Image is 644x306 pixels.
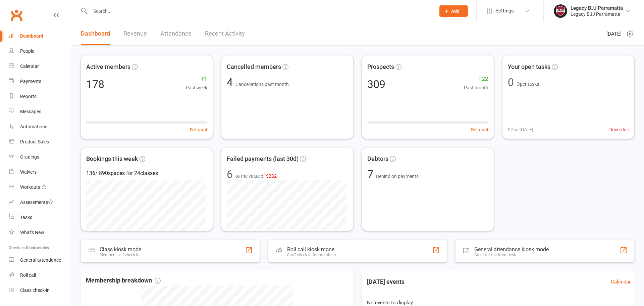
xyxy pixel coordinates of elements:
div: Assessments [20,200,53,205]
a: Attendance [160,22,192,45]
a: Calendar [9,59,71,74]
div: General attendance [20,257,61,263]
a: Tasks [9,210,71,225]
a: People [9,44,71,59]
div: Reports [20,94,37,99]
div: People [20,48,34,54]
div: 178 [86,79,104,90]
div: Product Sales [20,139,49,144]
div: 0 [508,77,514,88]
div: 309 [367,79,385,90]
div: Gradings [20,154,39,160]
span: Past month [464,84,488,91]
a: Product Sales [9,134,71,149]
span: Failed payments (last 30d) [227,154,299,164]
div: Class check-in [20,288,50,293]
div: Messages [20,109,41,114]
div: 6 [227,169,233,180]
div: Roll call kiosk mode [287,246,336,253]
div: Great for the front desk [474,253,549,257]
a: Recent Activity [205,22,245,45]
span: Add [451,8,460,14]
div: Legacy BJJ Parramatta [571,5,623,11]
a: Workouts [9,180,71,195]
div: Staff check-in for members [287,253,336,257]
div: Tasks [20,215,32,220]
a: Clubworx [8,7,25,24]
span: Your open tasks [508,62,550,72]
a: General attendance kiosk mode [9,253,71,268]
span: Prospects [367,62,394,72]
span: to the value of [235,172,277,180]
a: Revenue [123,22,147,45]
div: Payments [20,79,41,84]
a: Payments [9,74,71,89]
img: thumb_image1742356836.png [554,4,567,18]
span: Debtors [367,154,388,164]
button: Add [439,5,468,17]
span: +1 [186,74,207,84]
span: Membership breakdown [86,276,161,286]
a: Reports [9,89,71,104]
h3: [DATE] events [362,276,410,288]
span: 4 [227,76,235,89]
span: Settings [495,3,514,18]
span: 0 Due [DATE] [508,126,533,133]
div: Legacy BJJ Parramatta [571,11,623,17]
button: Set goal [471,126,488,133]
span: [DATE] [606,30,622,38]
div: Waivers [20,169,37,175]
div: Calendar [20,63,39,69]
a: Class kiosk mode [9,283,71,298]
span: $232 [266,173,277,179]
div: Roll call [20,272,36,278]
a: Waivers [9,165,71,180]
div: What's New [20,230,44,235]
span: Cancellations past month [235,82,289,87]
div: Members self check-in [100,253,141,257]
span: Past week [186,84,207,91]
div: 136 / 890 spaces for 24 classes [86,169,207,178]
input: Search... [88,6,431,16]
span: Open tasks [517,81,539,87]
div: Class kiosk mode [100,246,141,253]
div: Dashboard [20,33,43,39]
span: Cancelled members [227,62,281,72]
a: Roll call [9,268,71,283]
span: Bookings this week [86,154,138,164]
a: Messages [9,104,71,119]
span: Active members [86,62,130,72]
span: +22 [464,74,488,84]
a: Dashboard [81,22,110,45]
span: Behind on payments [376,174,419,179]
span: 7 [367,168,376,181]
span: 0 overdue [609,126,629,133]
a: What's New [9,225,71,240]
button: Set goal [190,126,207,133]
div: Automations [20,124,47,129]
a: Gradings [9,149,71,165]
div: General attendance kiosk mode [474,246,549,253]
a: Assessments [9,195,71,210]
a: Dashboard [9,29,71,44]
a: Automations [9,119,71,134]
div: Workouts [20,184,40,190]
a: Calendar [611,278,631,286]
